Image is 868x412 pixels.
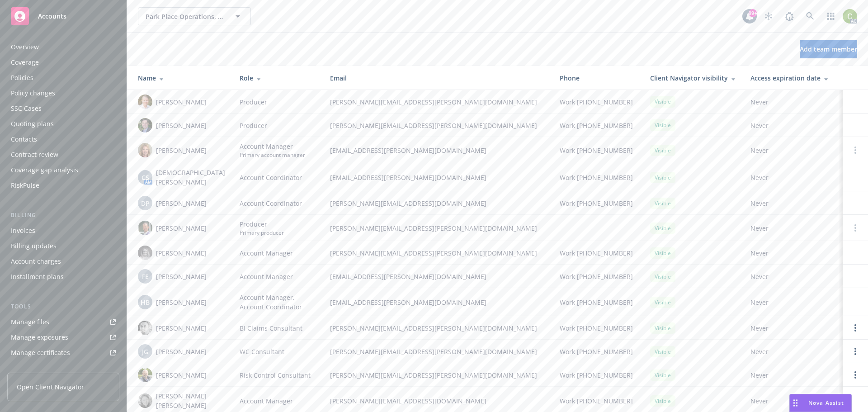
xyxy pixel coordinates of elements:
[156,199,207,208] span: [PERSON_NAME]
[138,95,152,109] img: photo
[560,396,633,406] span: Work [PHONE_NUMBER]
[11,163,78,177] div: Coverage gap analysis
[650,223,675,234] div: Visible
[138,321,152,335] img: photo
[7,4,119,29] a: Accounts
[141,298,150,307] span: HB
[750,97,835,107] span: Never
[11,254,61,269] div: Account charges
[7,254,119,269] a: Account charges
[650,145,675,156] div: Visible
[650,73,736,83] div: Client Navigator visibility
[11,117,54,131] div: Quoting plans
[156,223,207,233] span: [PERSON_NAME]
[330,121,545,130] span: [PERSON_NAME][EMAIL_ADDRESS][PERSON_NAME][DOMAIN_NAME]
[38,13,66,20] span: Accounts
[560,272,633,281] span: Work [PHONE_NUMBER]
[240,173,302,182] span: Account Coordinator
[7,361,119,375] a: Manage claims
[560,173,633,182] span: Work [PHONE_NUMBER]
[138,393,152,408] img: photo
[141,199,150,208] span: DP
[240,199,302,208] span: Account Coordinator
[650,346,675,357] div: Visible
[11,71,33,85] div: Policies
[11,239,57,253] div: Billing updates
[650,369,675,381] div: Visible
[330,248,545,258] span: [PERSON_NAME][EMAIL_ADDRESS][PERSON_NAME][DOMAIN_NAME]
[7,270,119,284] a: Installment plans
[7,330,119,345] a: Manage exposures
[560,370,633,380] span: Work [PHONE_NUMBER]
[560,248,633,258] span: Work [PHONE_NUMBER]
[330,173,545,182] span: [EMAIL_ADDRESS][PERSON_NAME][DOMAIN_NAME]
[156,323,207,333] span: [PERSON_NAME]
[843,9,857,24] img: photo
[330,146,545,155] span: [EMAIL_ADDRESS][PERSON_NAME][DOMAIN_NAME]
[650,271,675,282] div: Visible
[560,323,633,333] span: Work [PHONE_NUMBER]
[650,297,675,308] div: Visible
[11,330,68,345] div: Manage exposures
[11,361,57,375] div: Manage claims
[650,119,675,131] div: Visible
[750,396,835,406] span: Never
[156,347,207,356] span: [PERSON_NAME]
[11,223,35,238] div: Invoices
[7,211,119,220] div: Billing
[650,172,675,183] div: Visible
[156,370,207,380] span: [PERSON_NAME]
[330,323,545,333] span: [PERSON_NAME][EMAIL_ADDRESS][PERSON_NAME][DOMAIN_NAME]
[650,247,675,259] div: Visible
[7,239,119,253] a: Billing updates
[7,40,119,54] a: Overview
[7,71,119,85] a: Policies
[330,97,545,107] span: [PERSON_NAME][EMAIL_ADDRESS][PERSON_NAME][DOMAIN_NAME]
[138,143,152,157] img: photo
[789,394,852,412] button: Nova Assist
[750,370,835,380] span: Never
[142,272,149,281] span: FE
[156,168,225,187] span: [DEMOGRAPHIC_DATA][PERSON_NAME]
[138,7,251,25] button: Park Place Operations, Inc.
[138,368,152,382] img: photo
[240,142,305,151] span: Account Manager
[650,96,675,107] div: Visible
[240,370,311,380] span: Risk Control Consultant
[560,199,633,208] span: Work [PHONE_NUMBER]
[11,101,42,116] div: SSC Cases
[240,121,267,130] span: Producer
[560,347,633,356] span: Work [PHONE_NUMBER]
[240,219,284,229] span: Producer
[650,322,675,334] div: Visible
[11,178,39,193] div: RiskPulse
[759,7,778,25] a: Stop snowing
[156,248,207,258] span: [PERSON_NAME]
[800,45,857,53] span: Add team member
[330,272,545,281] span: [EMAIL_ADDRESS][PERSON_NAME][DOMAIN_NAME]
[749,9,757,17] div: 99+
[7,315,119,329] a: Manage files
[650,198,675,209] div: Visible
[240,248,293,258] span: Account Manager
[7,86,119,100] a: Policy changes
[156,97,207,107] span: [PERSON_NAME]
[800,40,857,58] button: Add team member
[850,369,861,380] a: Open options
[11,315,49,329] div: Manage files
[17,382,84,392] span: Open Client Navigator
[7,346,119,360] a: Manage certificates
[142,347,148,356] span: JG
[240,97,267,107] span: Producer
[11,147,58,162] div: Contract review
[7,302,119,311] div: Tools
[330,73,545,83] div: Email
[7,178,119,193] a: RiskPulse
[138,73,225,83] div: Name
[7,147,119,162] a: Contract review
[750,248,835,258] span: Never
[240,347,284,356] span: WC Consultant
[138,221,152,235] img: photo
[780,7,798,25] a: Report a Bug
[790,394,801,412] div: Drag to move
